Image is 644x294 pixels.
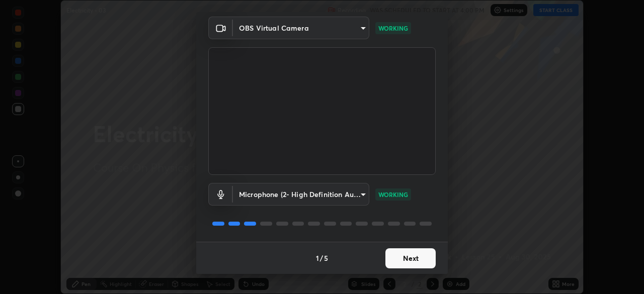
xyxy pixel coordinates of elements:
h4: / [320,253,323,263]
div: OBS Virtual Camera [233,183,369,206]
button: Next [385,248,436,268]
p: WORKING [378,24,408,33]
h4: 1 [316,253,319,263]
h4: 5 [324,253,328,263]
p: WORKING [378,190,408,199]
div: OBS Virtual Camera [233,17,369,39]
